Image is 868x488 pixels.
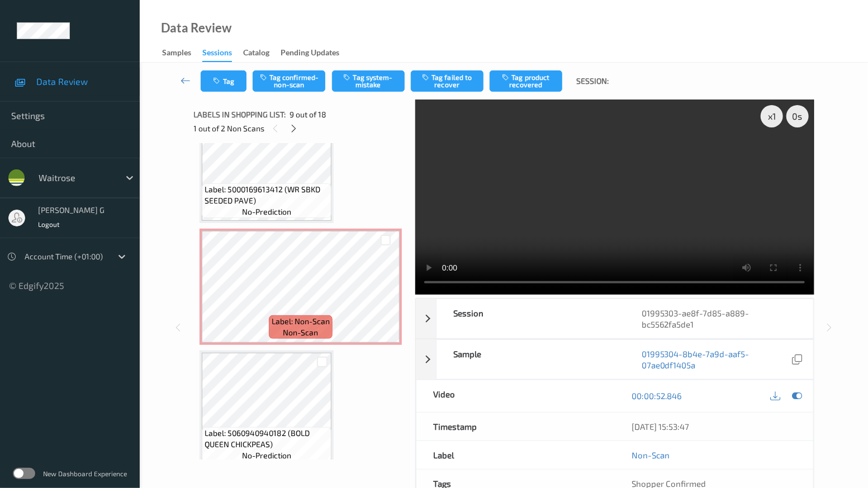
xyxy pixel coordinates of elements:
[242,450,291,461] span: no-prediction
[205,428,329,450] span: Label: 5060940940182 (BOLD QUEEN CHICKPEAS)
[281,45,350,61] a: Pending Updates
[576,75,609,87] span: Session:
[161,22,231,34] div: Data Review
[786,105,809,127] div: 0 s
[290,109,327,120] span: 9 out of 18
[642,348,790,371] a: 01995304-8b4e-7a9d-aaf5-07ae0df1405a
[281,47,339,61] div: Pending Updates
[632,449,670,461] a: Non-Scan
[761,105,783,127] div: x 1
[205,184,329,206] span: Label: 5000169613412 (WR SBKD SEEDED PAVE)
[194,121,408,135] div: 1 out of 2 Non Scans
[416,413,615,440] div: Timestamp
[632,421,796,432] div: [DATE] 15:53:47
[283,327,318,338] span: non-scan
[625,299,813,338] div: 01995303-ae8f-7d85-a889-bc5562fa5de1
[416,339,813,380] div: Sample01995304-8b4e-7a9d-aaf5-07ae0df1405a
[242,206,291,217] span: no-prediction
[332,70,405,92] button: Tag system-mistake
[201,70,246,92] button: Tag
[202,45,243,62] a: Sessions
[416,299,813,339] div: Session01995303-ae8f-7d85-a889-bc5562fa5de1
[490,70,562,92] button: Tag product recovered
[416,380,615,412] div: Video
[243,45,281,61] a: Catalog
[411,70,483,92] button: Tag failed to recover
[632,390,682,401] a: 00:00:52.846
[253,70,325,92] button: Tag confirmed-non-scan
[272,316,330,327] span: Label: Non-Scan
[243,47,269,61] div: Catalog
[162,47,191,61] div: Samples
[194,109,286,120] span: Labels in shopping list:
[437,340,625,379] div: Sample
[416,441,615,469] div: Label
[162,45,202,61] a: Samples
[437,299,625,338] div: Session
[202,47,232,62] div: Sessions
